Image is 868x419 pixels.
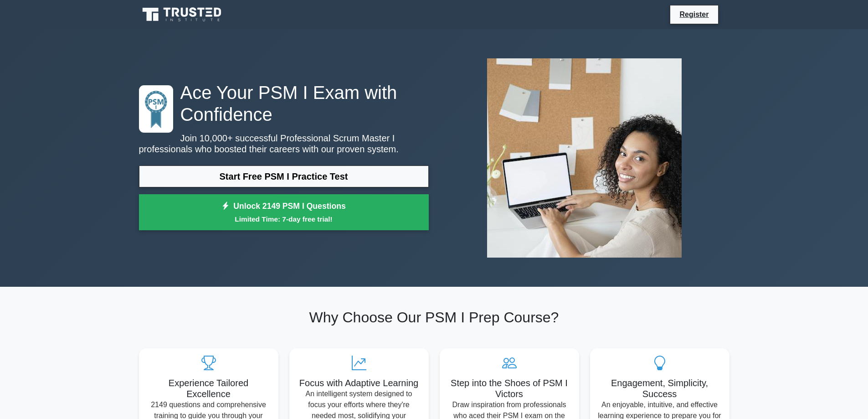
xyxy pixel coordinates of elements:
small: Limited Time: 7-day free trial! [150,214,417,224]
a: Start Free PSM I Practice Test [139,166,429,187]
a: Unlock 2149 PSM I QuestionsLimited Time: 7-day free trial! [139,194,429,231]
h5: Engagement, Simplicity, Success [597,378,722,399]
a: Register [674,9,714,20]
h2: Why Choose Our PSM I Prep Course? [139,309,729,326]
h5: Focus with Adaptive Learning [297,378,421,388]
p: Join 10,000+ successful Professional Scrum Master I professionals who boosted their careers with ... [139,133,429,155]
h5: Step into the Shoes of PSM I Victors [447,378,572,399]
h5: Experience Tailored Excellence [146,378,271,399]
h1: Ace Your PSM I Exam with Confidence [139,82,429,125]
